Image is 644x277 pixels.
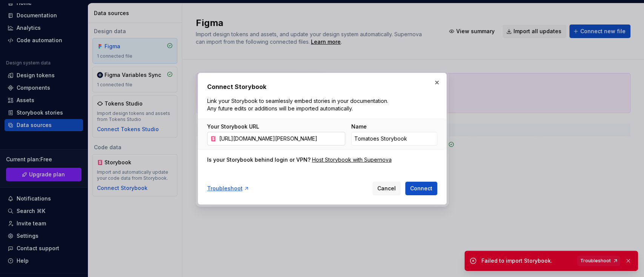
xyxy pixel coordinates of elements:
a: Troubleshoot [207,185,249,192]
input: https://your-storybook-domain.com/... [216,132,345,145]
a: Host Storybook with Supernova [312,156,392,164]
button: Cancel [372,182,401,195]
p: Link your Storybook to seamlessly embed stories in your documentation. Any future edits or additi... [207,97,391,112]
div: Is your Storybook behind login or VPN? [207,156,310,164]
h2: Connect Storybook [207,82,437,91]
input: Custom Storybook Name [351,132,437,145]
div: Failed to import Storybook. [481,257,572,265]
span: Cancel [377,185,396,192]
span: Connect [410,185,432,192]
button: Connect [405,182,437,195]
label: Your Storybook URL [207,123,259,130]
label: Name [351,123,367,130]
span: Troubleshoot [580,258,611,264]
